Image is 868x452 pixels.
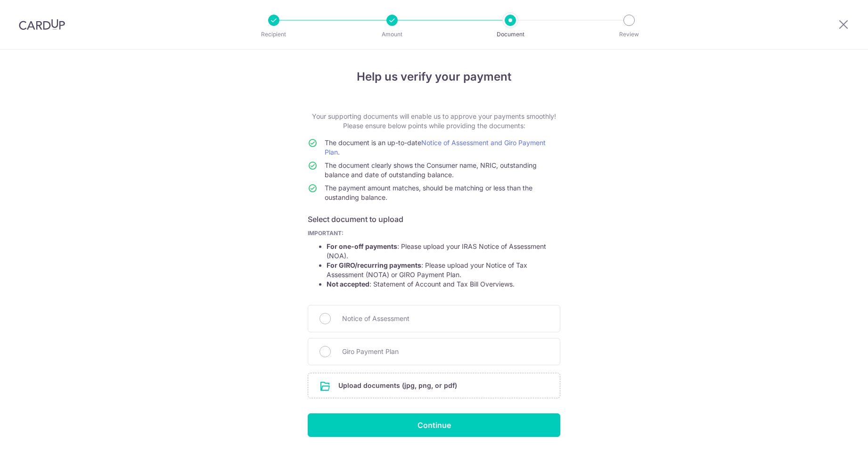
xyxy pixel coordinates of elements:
[308,112,560,131] p: Your supporting documents will enable us to approve your payments smoothly! Please ensure below p...
[325,139,546,156] a: Notice of Assessment and Giro Payment Plan
[239,30,309,39] p: Recipient
[19,19,65,30] img: CardUp
[325,184,532,201] span: The payment amount matches, should be matching or less than the oustanding balance.
[325,139,546,156] span: The document is an up-to-date .
[357,30,427,39] p: Amount
[475,30,545,39] p: Document
[327,280,369,288] strong: Not accepted
[325,161,537,179] span: The document clearly shows the Consumer name, NRIC, outstanding balance and date of outstanding b...
[327,279,560,289] li: : Statement of Account and Tax Bill Overviews.
[342,346,549,357] span: Giro Payment Plan
[342,313,549,324] span: Notice of Assessment
[308,413,560,437] input: Continue
[308,230,344,237] b: IMPORTANT:
[327,261,421,269] strong: For GIRO/recurring payments
[594,30,664,39] p: Review
[308,68,560,85] h4: Help us verify your payment
[308,214,560,225] h6: Select document to upload
[327,261,560,279] li: : Please upload your Notice of Tax Assessment (NOTA) or GIRO Payment Plan.
[808,424,859,447] iframe: Opens a widget where you can find more information
[308,373,560,398] div: Upload documents (jpg, png, or pdf)
[327,242,560,261] li: : Please upload your IRAS Notice of Assessment (NOA).
[327,242,397,250] strong: For one-off payments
